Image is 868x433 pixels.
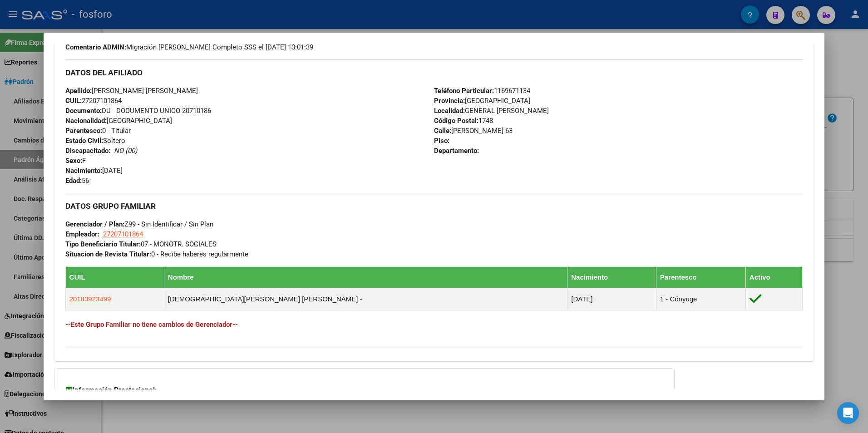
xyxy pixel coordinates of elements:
strong: Documento: [65,107,102,115]
strong: Departamento: [434,147,479,155]
strong: Parentesco: [65,127,102,135]
div: Open Intercom Messenger [837,402,859,424]
strong: Apellido: [65,87,92,95]
td: [DATE] [567,288,656,310]
th: CUIL [65,266,164,288]
span: [GEOGRAPHIC_DATA] [434,97,530,105]
span: Migración [PERSON_NAME] Completo SSS el [DATE] 13:01:39 [65,42,313,52]
strong: Edad: [65,177,82,185]
h4: --Este Grupo Familiar no tiene cambios de Gerenciador-- [65,320,803,330]
th: Parentesco [656,266,745,288]
span: 56 [65,177,89,185]
strong: Situacion de Revista Titular: [65,250,151,258]
span: 0 - Titular [65,127,131,135]
strong: Estado Civil: [65,137,103,145]
span: 1748 [434,117,493,125]
strong: Calle: [434,127,451,135]
span: 1169671134 [434,87,530,95]
strong: Teléfono Particular: [434,87,494,95]
th: Nacimiento [567,266,656,288]
strong: Provincia: [434,97,465,105]
strong: Localidad: [434,107,465,115]
strong: Gerenciador / Plan: [65,220,124,228]
span: GENERAL [PERSON_NAME] [434,107,549,115]
h3: Información Prestacional: [66,385,663,396]
strong: Discapacitado: [65,147,110,155]
h3: DATOS GRUPO FAMILIAR [65,201,803,211]
span: Z99 - Sin Identificar / Sin Plan [65,220,213,228]
span: [PERSON_NAME] [PERSON_NAME] [65,87,198,95]
strong: Tipo Beneficiario Titular: [65,240,141,248]
strong: Código Postal: [434,117,478,125]
strong: Nacimiento: [65,167,102,175]
strong: Comentario ADMIN: [65,43,126,51]
strong: Sexo: [65,157,82,165]
span: F [65,157,86,165]
span: [DATE] [65,167,123,175]
span: 07 - MONOTR. SOCIALES [65,240,217,248]
span: 0 - Recibe haberes regularmente [65,250,248,258]
td: [DEMOGRAPHIC_DATA][PERSON_NAME] [PERSON_NAME] - [164,288,567,310]
span: [GEOGRAPHIC_DATA] [65,117,172,125]
span: DU - DOCUMENTO UNICO 20710186 [65,107,211,115]
span: Soltero [65,137,125,145]
span: 20183923499 [69,295,111,303]
i: NO (00) [114,147,137,155]
strong: Nacionalidad: [65,117,107,125]
strong: CUIL: [65,97,82,105]
span: 27207101864 [103,230,143,238]
th: Nombre [164,266,567,288]
span: 27207101864 [65,97,122,105]
span: [PERSON_NAME] 63 [434,127,513,135]
td: 1 - Cónyuge [656,288,745,310]
h3: DATOS DEL AFILIADO [65,68,803,78]
strong: Piso: [434,137,449,145]
th: Activo [745,266,803,288]
strong: Empleador: [65,230,99,238]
